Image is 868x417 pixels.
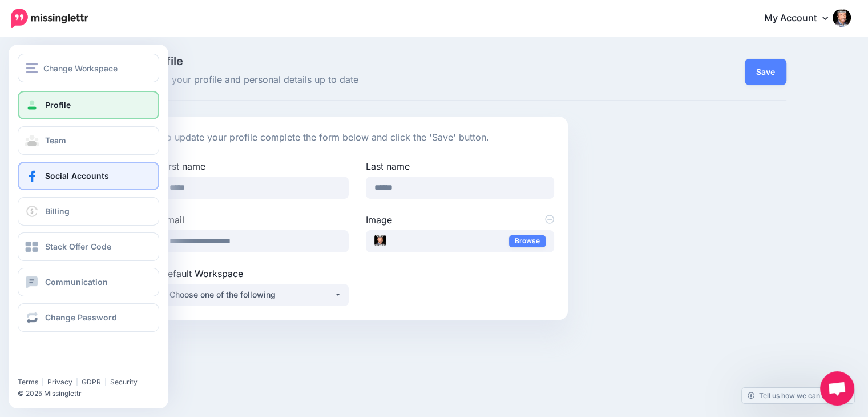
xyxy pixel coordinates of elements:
a: Security [110,378,138,386]
li: © 2025 Missinglettr [18,388,166,399]
span: Billing [45,206,70,216]
span: Profile [147,55,568,67]
div: Choose one of the following [169,288,334,302]
label: Default Workspace [161,267,349,280]
span: | [42,378,44,386]
a: Team [18,126,159,155]
a: Stack Offer Code [18,232,159,261]
a: Tell us how we can improve [742,388,854,403]
label: Email [161,213,349,227]
button: Save [745,59,786,85]
span: Communication [45,277,108,287]
img: menu.png [26,63,38,73]
a: Terms [18,378,38,386]
label: Image [366,213,554,227]
span: Keep your profile and personal details up to date [147,73,568,87]
label: First name [161,159,349,173]
span: Team [45,135,66,145]
p: To update your profile complete the form below and click the 'Save' button. [161,130,554,145]
button: Change Workspace [18,54,159,82]
a: My Account [753,5,851,33]
span: Social Accounts [45,171,109,181]
a: GDPR [82,378,101,386]
span: | [104,378,107,386]
a: Communication [18,268,159,296]
label: Last name [366,159,554,173]
img: d6a2e8117f048888ca9db97d1f1300d7_thumb.jpg [374,235,386,246]
a: Social Accounts [18,162,159,190]
a: Billing [18,197,159,226]
a: Privacy [47,378,72,386]
iframe: Twitter Follow Button [18,361,104,372]
span: | [76,378,78,386]
a: Browse [509,235,546,247]
span: Stack Offer Code [45,242,111,251]
button: Choose one of the following [161,284,349,306]
span: Change Workspace [43,62,118,75]
a: Profile [18,91,159,119]
a: Change Password [18,303,159,332]
img: Missinglettr [11,9,88,28]
span: Change Password [45,312,117,322]
span: Profile [45,100,71,110]
a: Open chat [820,371,854,406]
